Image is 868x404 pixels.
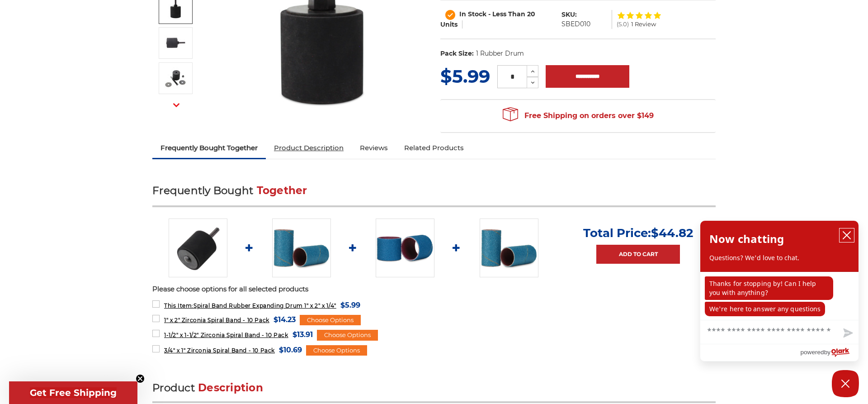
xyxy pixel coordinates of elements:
[596,245,680,264] a: Add to Cart
[169,219,227,277] img: BHA's 1 inch x 2 inch rubber drum bottom profile, for reliable spiral band attachment.
[800,347,824,358] span: powered
[152,381,195,394] span: Product
[164,32,187,54] img: Side profile of Empire Abrasives' 1 inch x 2 inch rubber drum, compatible with high-speed die gri...
[459,10,486,18] span: In Stock
[617,21,629,27] span: (5.0)
[300,315,361,326] div: Choose Options
[164,67,187,90] img: Disassembled view of Empire Abrasives' 1 inch x 2 inch rubber expanding drum for die grinders.
[292,328,313,341] span: $13.91
[396,138,472,158] a: Related Products
[317,330,378,341] div: Choose Options
[274,314,296,326] span: $14.23
[651,226,693,240] span: $44.82
[164,347,275,354] span: 3/4" x 1" Zirconia Spiral Band - 10 Pack
[709,230,784,248] h2: Now chatting
[152,184,253,197] span: Frequently Bought
[306,345,367,356] div: Choose Options
[279,344,302,356] span: $10.69
[152,138,266,158] a: Frequently Bought Together
[164,302,193,309] strong: This Item:
[700,272,859,320] div: chat
[164,317,269,323] span: 1" x 2" Zirconia Spiral Band - 10 Pack
[30,387,117,398] span: Get Free Shipping
[840,228,854,242] button: close chatbox
[527,10,535,18] span: 20
[705,302,825,316] p: We're here to answer any questions
[266,138,352,158] a: Product Description
[705,276,833,300] p: Thanks for stopping by! Can I help you with anything?
[9,381,137,404] div: Get Free ShippingClose teaser
[800,344,859,361] a: Powered by Olark
[476,49,524,58] dd: 1 Rubber Drum
[198,381,263,394] span: Description
[824,347,830,358] span: by
[832,370,859,397] button: Close Chatbox
[836,323,859,344] button: Send message
[164,302,336,309] span: Spiral Band Rubber Expanding Drum 1" x 2" x 1/4"
[136,374,145,383] button: Close teaser
[164,332,288,338] span: 1-1/2" x 1-1/2" Zirconia Spiral Band - 10 Pack
[561,19,590,29] dd: SBED010
[440,65,490,87] span: $5.99
[700,220,859,361] div: olark chatbox
[561,10,577,19] dt: SKU:
[152,284,716,295] p: Please choose options for all selected products
[583,226,693,240] p: Total Price:
[631,21,656,27] span: 1 Review
[165,95,187,115] button: Next
[503,107,654,125] span: Free Shipping on orders over $149
[340,299,360,311] span: $5.99
[709,253,849,262] p: Questions? We'd love to chat.
[257,184,307,197] span: Together
[440,49,474,58] dt: Pack Size:
[488,10,525,18] span: - Less Than
[352,138,396,158] a: Reviews
[440,20,458,29] span: Units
